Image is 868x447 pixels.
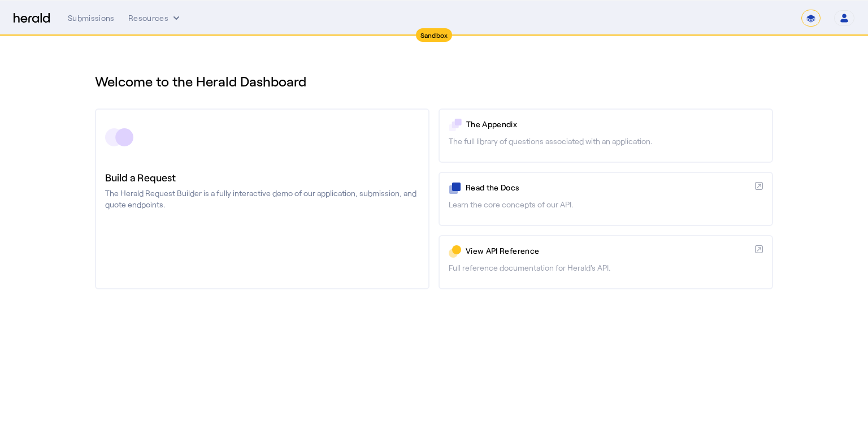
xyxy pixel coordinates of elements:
p: Full reference documentation for Herald's API. [449,262,763,274]
p: View API Reference [466,245,750,257]
button: Resources dropdown menu [128,12,182,24]
p: Read the Docs [466,182,750,193]
p: The Herald Request Builder is a fully interactive demo of our application, submission, and quote ... [105,188,419,210]
div: Sandbox [416,28,453,42]
h3: Build a Request [105,170,419,185]
a: Read the DocsLearn the core concepts of our API. [439,172,773,226]
p: Learn the core concepts of our API. [449,199,763,210]
div: Submissions [68,12,115,24]
h1: Welcome to the Herald Dashboard [95,72,773,90]
a: Build a RequestThe Herald Request Builder is a fully interactive demo of our application, submiss... [95,109,429,289]
p: The Appendix [466,119,763,130]
a: The AppendixThe full library of questions associated with an application. [439,109,773,163]
a: View API ReferenceFull reference documentation for Herald's API. [439,235,773,289]
img: Herald Logo [14,13,50,24]
p: The full library of questions associated with an application. [449,136,763,147]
